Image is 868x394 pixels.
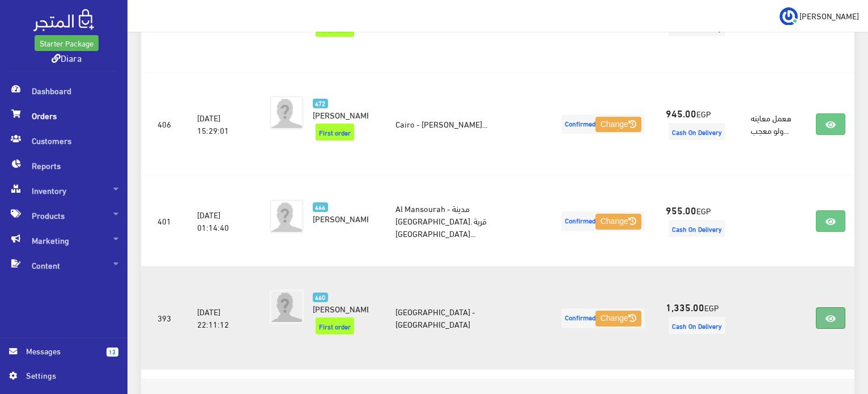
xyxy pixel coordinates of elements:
strong: 945.00 [666,105,696,120]
td: Al Mansourah - مدينة [GEOGRAPHIC_DATA]. قرية [GEOGRAPHIC_DATA]... [386,176,550,266]
span: [PERSON_NAME] [313,300,373,316]
td: EGP [657,266,742,370]
button: Change [595,311,641,327]
span: [PERSON_NAME] [313,107,373,122]
button: Change [595,117,641,133]
img: avatar.png [270,96,304,130]
a: 13 Messages [9,345,118,369]
span: Cash On Delivery [669,123,725,140]
span: Confirmed [561,308,645,328]
td: [DATE] 22:11:12 [188,266,252,370]
span: Settings [26,369,109,382]
a: 460 [PERSON_NAME] [313,290,368,315]
span: 13 [107,348,118,357]
td: 406 [141,72,188,176]
a: Diara [52,49,82,66]
td: Cairo - [PERSON_NAME]... [386,72,550,176]
img: . [33,9,94,31]
span: Inventory [9,178,118,203]
td: EGP [657,72,742,176]
span: First order [316,124,354,141]
span: Confirmed [561,211,645,231]
span: Products [9,203,118,228]
td: EGP [657,176,742,266]
img: avatar.png [270,290,304,324]
a: Settings [9,369,118,387]
span: 472 [313,99,328,108]
span: Confirmed [561,115,645,134]
img: avatar.png [270,200,304,234]
span: Cash On Delivery [669,220,725,237]
a: ... [PERSON_NAME] [780,7,859,25]
span: Marketing [9,228,118,253]
iframe: Drift Widget Chat Controller [811,316,854,359]
img: ... [780,7,798,26]
strong: 955.00 [666,202,696,217]
td: 393 [141,266,188,370]
span: 460 [313,293,328,302]
span: Messages [26,345,97,357]
a: Starter Package [35,35,99,51]
td: [DATE] 01:14:40 [188,176,252,266]
td: هعمل معاينه ولو معجب... [742,72,807,176]
span: Cash On Delivery [669,317,725,334]
span: First order [316,317,354,334]
a: 466 [PERSON_NAME] [313,200,368,224]
td: [GEOGRAPHIC_DATA] - [GEOGRAPHIC_DATA] [386,266,550,370]
button: Change [595,214,641,230]
a: 472 [PERSON_NAME] [313,96,368,121]
span: Dashboard [9,78,118,103]
span: Customers [9,128,118,153]
td: 401 [141,176,188,266]
span: [PERSON_NAME] [799,9,859,23]
span: Reports [9,153,118,178]
span: 466 [313,202,328,212]
strong: 1,335.00 [666,299,704,314]
span: [PERSON_NAME] [313,210,373,226]
span: Orders [9,103,118,128]
span: Content [9,253,118,278]
td: [DATE] 15:29:01 [188,72,252,176]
